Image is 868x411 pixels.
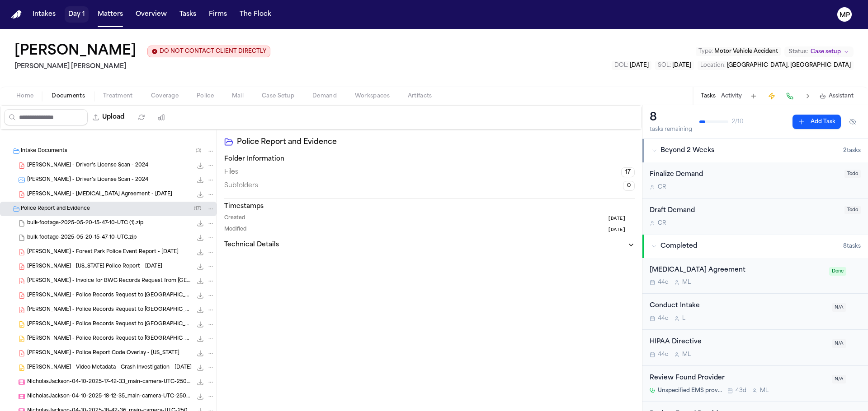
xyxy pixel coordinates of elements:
span: Todo [844,206,861,214]
button: The Flock [236,6,275,23]
button: Edit SOL: 2027-04-10 [655,61,694,70]
span: 0 [623,181,635,191]
button: Day 1 [65,6,89,23]
button: Download J. Bale - Georgia Police Report - 4.10.25 [196,262,205,271]
span: [PERSON_NAME] - Police Records Request to [GEOGRAPHIC_DATA] PD - [DATE] [27,335,192,343]
span: N/A [832,303,846,312]
div: tasks remaining [650,126,692,133]
span: Home [16,92,33,100]
span: 2 / 10 [732,118,743,125]
span: Files [224,168,238,177]
span: Coverage [151,92,179,100]
button: Make a Call [783,90,796,102]
button: Intakes [29,6,59,23]
span: [PERSON_NAME] - Police Report Code Overlay - [US_STATE] [27,350,179,357]
button: Tasks [176,6,200,23]
span: [DATE] [608,215,626,222]
span: 44d [658,351,669,358]
button: Download J. Bale - Forest Park Police Event Report - 4.10.25 [196,248,205,257]
div: Review Found Provider [650,373,826,383]
div: Open task: HIPAA Directive [642,330,868,366]
span: Motor Vehicle Accident [714,49,778,54]
span: ( 17 ) [194,206,201,211]
h3: Technical Details [224,240,279,249]
span: Done [829,267,846,276]
span: bulk-footage-2025-05-20-15-47-10-UTC.zip [27,234,137,242]
span: Police Report and Evidence [21,205,90,213]
span: Type : [698,49,713,54]
div: Open task: Retainer Agreement [642,258,868,294]
span: Workspaces [355,92,390,100]
img: Finch Logo [11,10,22,19]
span: DO NOT CONTACT CLIENT DIRECTLY [160,48,266,55]
span: 43d [736,387,746,394]
span: [PERSON_NAME] - [US_STATE] Police Report - [DATE] [27,263,162,271]
span: [DATE] [672,63,691,68]
span: C R [658,220,666,227]
button: Download J. Bale - Police Report Code Overlay - Georgia [196,349,205,358]
button: Beyond 2 Weeks2tasks [642,139,868,162]
a: Home [11,10,22,19]
div: Open task: Review Found Provider [642,366,868,402]
button: Add Task [747,90,760,102]
input: Search files [4,109,88,125]
a: Firms [205,6,231,23]
button: Hide completed tasks (⌘⇧H) [844,115,861,129]
span: 2 task s [843,147,861,154]
button: [DATE] [608,226,635,234]
button: Download NicholasJackson-04-10-2025-17-42-33_main-camera-UTC-25002559718390.mp4 [196,378,205,387]
span: Intake Documents [21,148,67,155]
span: M L [682,279,691,286]
div: HIPAA Directive [650,337,826,347]
h3: Timestamps [224,202,635,211]
div: Draft Demand [650,206,839,216]
span: ( 3 ) [196,148,201,153]
button: Edit client contact restriction [147,46,270,57]
span: Completed [660,242,697,251]
button: Change status from Case setup [784,46,854,57]
div: Open task: Finalize Demand [642,162,868,199]
span: [DATE] [608,226,626,234]
span: L [682,315,685,322]
span: [GEOGRAPHIC_DATA], [GEOGRAPHIC_DATA] [727,63,851,68]
span: Assistant [829,92,854,100]
span: bulk-footage-2025-05-20-15-47-10-UTC (1).zip [27,220,143,227]
h2: [PERSON_NAME] [PERSON_NAME] [14,61,270,72]
span: N/A [832,375,846,383]
span: Todo [844,170,861,178]
span: 44d [658,279,669,286]
button: Edit Type: Motor Vehicle Accident [696,47,781,56]
span: Artifacts [408,92,432,100]
text: MP [840,12,850,18]
span: Beyond 2 Weeks [660,146,714,155]
span: C R [658,184,666,191]
span: N/A [832,339,846,348]
span: SOL : [658,63,671,68]
button: Download J. Bale - Police Records Request to Forest Park PD - 7.2.25 [196,334,205,343]
div: Conduct Intake [650,301,826,311]
button: Download J. Bale - Invoice for BWC Records Request from Forest Park PD - 5.12.25 [196,277,205,286]
button: Download J. Bale - Police Records Request to Forest Park PD - 4.15.25 [196,291,205,300]
button: Add Task [793,115,841,129]
button: Technical Details [224,240,635,249]
span: [DATE] [630,63,649,68]
button: [DATE] [608,215,635,222]
span: [PERSON_NAME] - Police Records Request to [GEOGRAPHIC_DATA] PD - [DATE] [27,321,192,328]
span: M L [682,351,691,358]
span: [PERSON_NAME] - Police Records Request to [GEOGRAPHIC_DATA] PD - [DATE] [27,306,192,314]
button: Completed8tasks [642,235,868,258]
span: NicholasJackson-04-10-2025-18-12-35_main-camera-UTC-25002559718390.mp4 [27,393,192,401]
span: [PERSON_NAME] - Invoice for BWC Records Request from [GEOGRAPHIC_DATA] PD - [DATE] [27,277,192,285]
span: Treatment [103,92,133,100]
span: Case Setup [262,92,294,100]
span: Documents [52,92,85,100]
span: [PERSON_NAME] - Forest Park Police Event Report - [DATE] [27,249,179,256]
span: [PERSON_NAME] - [MEDICAL_DATA] Agreement - [DATE] [27,191,172,199]
button: Tasks [701,92,716,100]
button: Download J. Bale - Driver's License Scan - 2024 [196,175,205,185]
span: Subfolders [224,181,258,190]
span: DOL : [614,63,628,68]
